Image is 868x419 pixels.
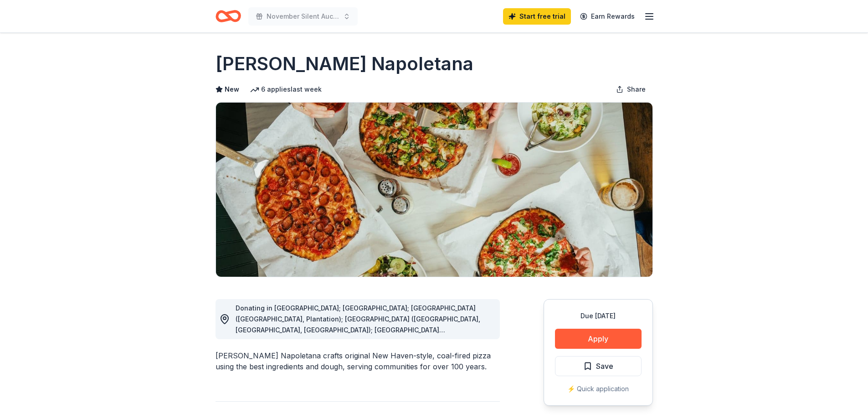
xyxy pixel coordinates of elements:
a: Earn Rewards [575,8,640,25]
div: Due [DATE] [555,310,642,321]
span: Donating in [GEOGRAPHIC_DATA]; [GEOGRAPHIC_DATA]; [GEOGRAPHIC_DATA] ([GEOGRAPHIC_DATA], Plantatio... [236,304,480,367]
button: Apply [555,329,642,349]
button: November Silent Auction [248,7,358,26]
a: Start free trial [503,8,571,25]
h1: [PERSON_NAME] Napoletana [216,51,473,77]
button: Save [555,356,642,376]
div: [PERSON_NAME] Napoletana crafts original New Haven-style, coal-fired pizza using the best ingredi... [216,350,500,372]
button: Share [609,80,653,98]
span: November Silent Auction [267,11,339,22]
div: ⚡️ Quick application [555,383,642,394]
a: Home [216,5,241,27]
span: New [225,84,239,95]
div: 6 applies last week [250,84,322,95]
span: Save [596,360,613,372]
img: Image for Frank Pepe Pizzeria Napoletana [216,103,652,277]
span: Share [627,84,646,95]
